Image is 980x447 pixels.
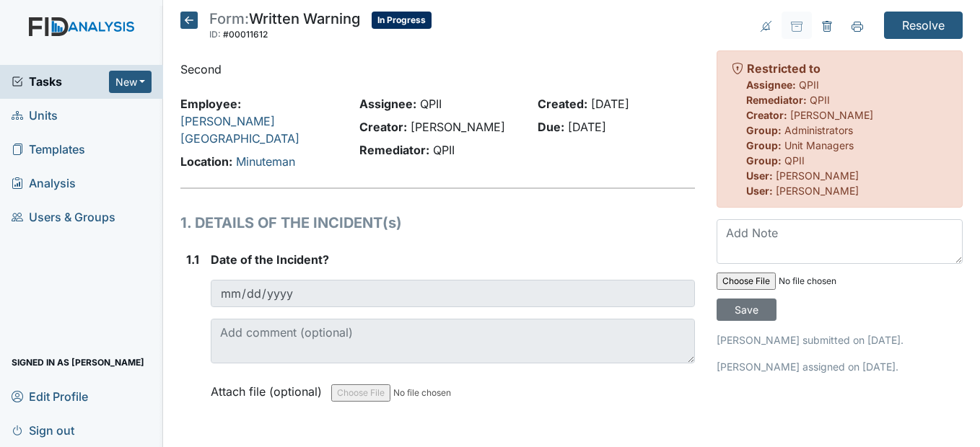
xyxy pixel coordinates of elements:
span: Administrators [784,124,853,136]
span: Analysis [12,172,76,195]
span: Form: [209,10,249,27]
strong: Location: [180,154,232,169]
span: Units [12,105,58,127]
span: Date of the Incident? [211,252,329,267]
a: [PERSON_NAME][GEOGRAPHIC_DATA] [180,114,299,146]
span: [PERSON_NAME] [776,185,859,197]
span: Users & Groups [12,206,115,229]
span: Sign out [12,419,74,441]
strong: Group: [746,154,782,167]
strong: User: [746,169,773,182]
span: [DATE] [568,120,606,134]
a: Tasks [12,73,109,90]
strong: Employee: [180,97,241,111]
strong: User: [746,185,773,197]
span: ID: [209,29,221,40]
label: Attach file (optional) [211,375,328,400]
span: QPII [799,79,819,91]
strong: Created: [538,97,587,111]
strong: Creator: [359,120,407,134]
span: QPII [810,94,830,106]
input: Resolve [884,12,963,39]
strong: Remediator: [359,143,429,157]
span: QPII [784,154,805,167]
span: Signed in as [PERSON_NAME] [12,351,144,373]
strong: Assignee: [746,79,796,91]
span: [PERSON_NAME] [790,109,873,121]
label: 1.1 [186,251,199,268]
strong: Group: [746,139,782,151]
strong: Restricted to [747,61,821,76]
span: Unit Managers [784,139,854,151]
button: New [109,71,152,93]
strong: Group: [746,124,782,136]
span: In Progress [372,12,432,29]
span: [PERSON_NAME] [776,169,859,182]
div: Written Warning [209,12,360,43]
p: [PERSON_NAME] assigned on [DATE]. [717,359,963,374]
strong: Due: [538,120,564,134]
input: Save [717,298,776,321]
span: Edit Profile [12,385,88,407]
p: Second [180,61,694,78]
strong: Remediator: [746,94,807,106]
span: [DATE] [591,97,629,111]
h1: 1. DETAILS OF THE INCIDENT(s) [180,212,694,234]
span: [PERSON_NAME] [411,120,505,134]
strong: Assignee: [359,97,416,111]
span: QPII [433,143,455,157]
span: Templates [12,138,85,161]
strong: Creator: [746,109,787,121]
a: Minuteman [236,154,295,169]
span: QPII [420,97,442,111]
p: [PERSON_NAME] submitted on [DATE]. [717,332,963,348]
span: #00011612 [223,29,268,40]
